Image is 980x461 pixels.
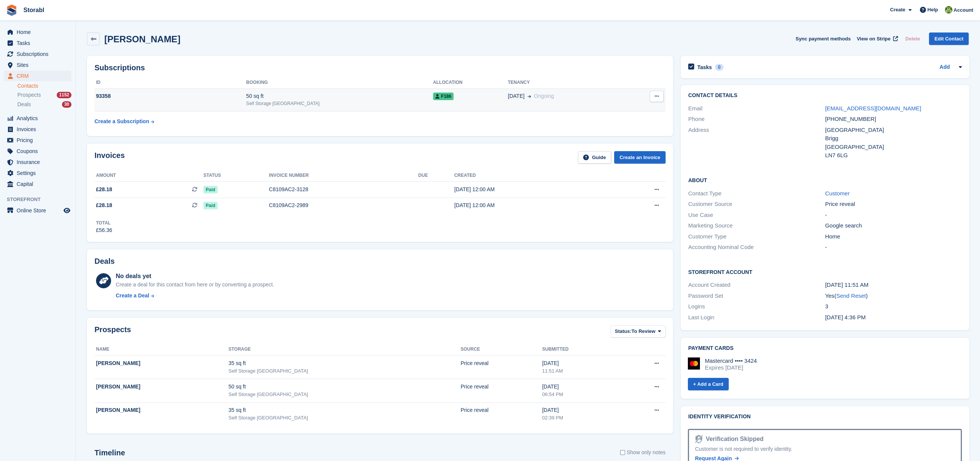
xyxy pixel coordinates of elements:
div: Self Storage [GEOGRAPHIC_DATA] [228,391,460,398]
a: Customer [825,190,850,196]
div: [DATE] [542,406,619,414]
span: View on Stripe [857,35,890,43]
span: £28.18 [96,201,112,209]
span: £28.18 [96,186,112,193]
th: Amount [94,170,203,182]
span: Help [927,6,938,14]
div: Self Storage [GEOGRAPHIC_DATA] [228,367,460,375]
div: [DATE] 12:00 AM [454,201,606,209]
button: Delete [902,32,923,45]
span: Account [954,6,973,14]
a: Add [940,63,950,72]
a: menu [4,71,71,81]
button: Status: To Review [611,325,666,338]
div: Email [688,104,825,113]
span: Tasks [17,38,62,48]
input: Show only notes [620,449,625,456]
a: menu [4,135,71,145]
h2: Contact Details [688,93,962,99]
span: F186 [433,93,454,100]
span: [DATE] [508,92,525,100]
a: menu [4,27,71,37]
a: Storabl [20,4,47,16]
h2: Subscriptions [94,63,666,72]
th: Tenancy [508,77,625,89]
a: menu [4,38,71,48]
a: menu [4,179,71,189]
div: [PERSON_NAME] [96,406,228,414]
span: Insurance [17,157,62,167]
span: Paid [203,202,217,209]
span: Storefront [7,196,75,203]
a: menu [4,168,71,178]
div: Verification Skipped [703,435,763,444]
div: [PERSON_NAME] [96,383,228,391]
span: Prospects [17,91,41,99]
a: Create an Invoice [614,151,666,164]
a: View on Stripe [854,32,899,45]
div: Create a Deal [116,292,149,300]
th: ID [94,77,246,89]
a: Prospects 1152 [17,91,71,99]
span: Paid [203,186,217,193]
div: Google search [825,221,962,230]
div: [DATE] [542,383,619,391]
div: 35 sq ft [228,359,460,367]
img: Identity Verification Ready [695,435,703,443]
span: CRM [17,71,62,81]
span: Capital [17,179,62,189]
a: menu [4,60,71,70]
th: Booking [246,77,433,89]
th: Source [461,343,542,356]
a: [EMAIL_ADDRESS][DOMAIN_NAME] [825,105,921,111]
div: [GEOGRAPHIC_DATA] [825,126,962,135]
h2: Timeline [94,449,125,457]
div: 50 sq ft [246,92,433,100]
div: Self Storage [GEOGRAPHIC_DATA] [228,414,460,422]
span: Invoices [17,124,62,135]
div: Customer is not required to verify identity. [695,445,955,453]
a: menu [4,146,71,156]
div: Price reveal [461,359,542,367]
div: 93358 [94,92,246,100]
span: Ongoing [534,93,554,99]
div: Marketing Source [688,221,825,230]
h2: Deals [94,257,115,266]
th: Due [418,170,454,182]
div: Customer Source [688,200,825,209]
a: menu [4,124,71,135]
div: - [825,243,962,252]
div: [DATE] [542,359,619,367]
h2: Storefront Account [688,268,962,275]
a: menu [4,49,71,59]
a: Deals 30 [17,101,71,108]
div: 35 sq ft [228,406,460,414]
div: Last Login [688,313,825,322]
div: 11:51 AM [542,367,619,375]
span: Settings [17,168,62,178]
div: [DATE] 11:51 AM [825,281,962,289]
div: Price reveal [825,200,962,209]
span: Online Store [17,205,62,216]
button: Sync payment methods [796,32,851,45]
div: Logins [688,302,825,311]
a: Send Reset [836,292,866,299]
th: Created [454,170,606,182]
span: Status: [615,328,632,335]
a: + Add a Card [688,378,729,390]
div: Mastercard •••• 3424 [705,357,757,364]
div: [DATE] 12:00 AM [454,186,606,193]
h2: Tasks [697,64,712,71]
a: menu [4,113,71,124]
div: Contact Type [688,189,825,198]
span: Subscriptions [17,49,62,59]
div: Password Set [688,292,825,300]
span: Home [17,27,62,37]
label: Show only notes [620,449,666,456]
a: Create a Deal [116,292,274,300]
img: Mastercard Logo [688,357,700,370]
div: £56.36 [96,226,112,234]
div: Address [688,126,825,160]
div: Brigg [825,134,962,143]
div: Accounting Nominal Code [688,243,825,252]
